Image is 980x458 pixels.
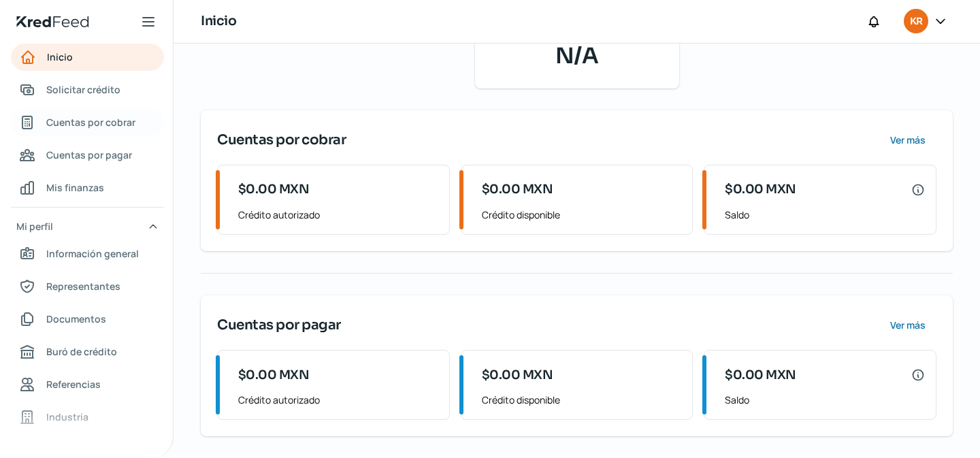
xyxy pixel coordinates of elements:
a: Solicitar crédito [11,76,164,103]
span: Cuentas por pagar [217,315,341,336]
a: Buró de crédito [11,338,164,365]
span: Mis finanzas [46,179,104,196]
span: Inicio [47,48,73,65]
span: Ver más [890,321,926,330]
span: KR [910,14,922,30]
span: Cuentas por cobrar [46,114,135,131]
a: Cuentas por cobrar [11,109,164,136]
span: $0.00 MXN [238,180,310,199]
a: Cuentas por pagar [11,142,164,169]
span: Crédito autorizado [238,206,438,223]
a: Industria [11,404,164,431]
span: Referencias [46,376,101,393]
a: Información general [11,240,164,267]
span: Crédito disponible [482,391,682,408]
span: Cuentas por cobrar [217,130,346,150]
button: Ver más [879,312,936,339]
a: Mis finanzas [11,174,164,201]
span: $0.00 MXN [238,366,310,385]
span: N/A [491,39,663,72]
a: Documentos [11,306,164,333]
span: Documentos [46,310,106,327]
span: Representantes [46,278,120,295]
span: Solicitar crédito [46,81,120,98]
span: Crédito autorizado [238,391,438,408]
span: $0.00 MXN [725,366,796,385]
span: Redes sociales [46,441,116,458]
span: $0.00 MXN [482,180,553,199]
span: Información general [46,245,139,262]
span: Cuentas por pagar [46,146,132,163]
span: Buró de crédito [46,343,117,360]
span: Saldo [725,206,925,223]
a: Inicio [11,44,164,71]
span: Saldo [725,391,925,408]
a: Referencias [11,371,164,398]
span: Ver más [890,135,926,145]
span: $0.00 MXN [482,366,553,385]
span: Crédito disponible [482,206,682,223]
h1: Inicio [201,12,236,31]
span: Mi perfil [16,218,53,235]
a: Representantes [11,273,164,300]
span: $0.00 MXN [725,180,796,199]
span: Industria [46,408,88,425]
button: Ver más [879,127,936,154]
